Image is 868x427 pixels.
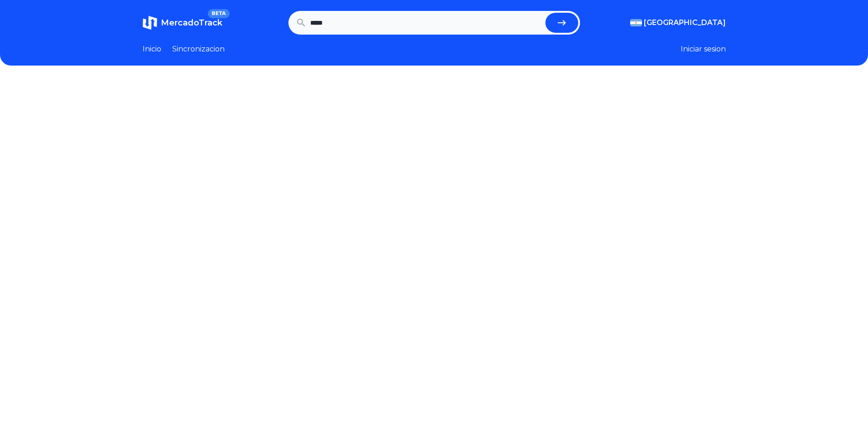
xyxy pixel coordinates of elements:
[161,18,222,28] span: MercadoTrack
[630,19,642,26] img: Argentina
[208,9,229,18] span: BETA
[143,44,161,55] a: Inicio
[681,44,726,55] button: Iniciar sesion
[143,15,157,30] img: MercadoTrack
[172,44,225,55] a: Sincronizacion
[143,15,222,30] a: MercadoTrackBETA
[630,17,726,28] button: [GEOGRAPHIC_DATA]
[644,17,726,28] span: [GEOGRAPHIC_DATA]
